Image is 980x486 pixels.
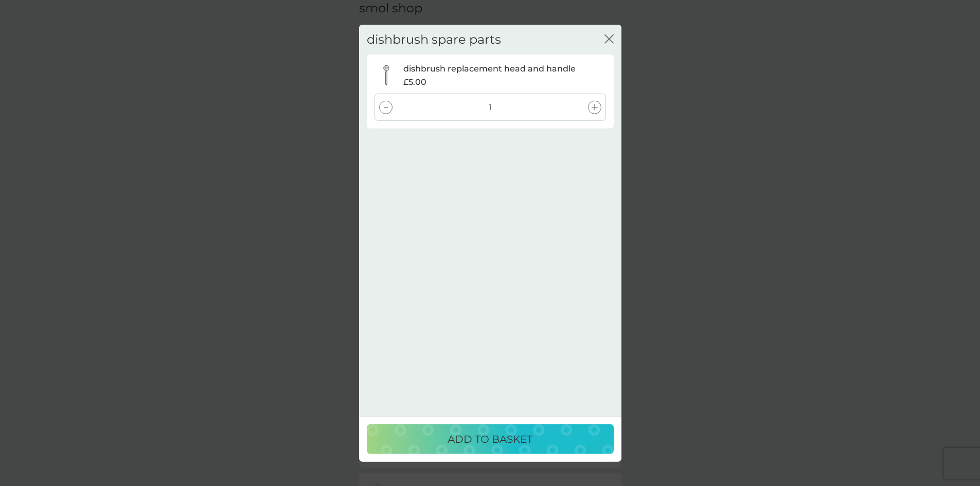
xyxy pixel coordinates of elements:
h2: dishbrush spare parts [367,32,501,47]
p: ADD TO BASKET [448,431,532,447]
span: £5.00 [403,76,426,89]
p: 1 [489,101,492,114]
img: dishbrush replacement head and handle [376,65,397,86]
p: dishbrush replacement head and handle [403,62,576,76]
button: close [604,34,614,45]
button: ADD TO BASKET [367,424,614,454]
